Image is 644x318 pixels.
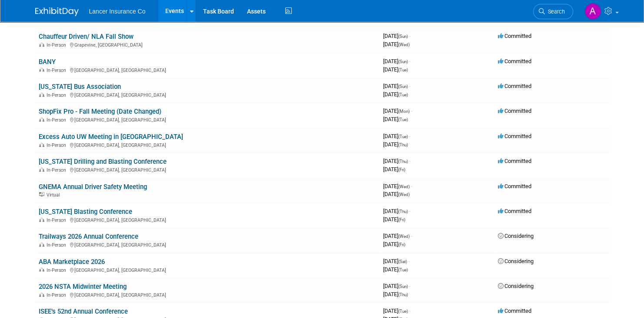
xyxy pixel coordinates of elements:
span: [DATE] [383,258,410,264]
span: Committed [498,158,531,164]
a: Chauffeur Driven/ NLA Fall Show [39,33,133,41]
span: (Tue) [398,68,408,72]
span: In-Person [47,142,69,148]
div: [GEOGRAPHIC_DATA], [GEOGRAPHIC_DATA] [39,166,376,173]
span: (Fri) [398,167,405,172]
span: - [409,283,410,289]
span: Lancer Insurance Co [89,8,146,15]
span: Committed [498,133,531,139]
span: [DATE] [383,58,410,64]
span: Virtual [47,192,62,198]
span: [DATE] [383,91,408,98]
div: [GEOGRAPHIC_DATA], [GEOGRAPHIC_DATA] [39,216,376,223]
span: (Sun) [398,59,408,64]
span: [DATE] [383,116,408,122]
img: In-Person Event [39,92,44,97]
span: [DATE] [383,241,405,247]
span: Committed [498,308,531,314]
span: (Thu) [398,159,408,164]
a: [US_STATE] Blasting Conference [39,208,132,216]
span: - [409,208,410,214]
span: In-Person [47,42,69,48]
span: In-Person [47,242,69,248]
div: [GEOGRAPHIC_DATA], [GEOGRAPHIC_DATA] [39,116,376,123]
img: In-Person Event [39,217,44,222]
span: [DATE] [383,133,410,139]
img: In-Person Event [39,267,44,272]
span: Search [545,8,565,15]
span: (Sun) [398,284,408,289]
span: - [409,158,410,164]
span: [DATE] [383,166,405,173]
span: (Tue) [398,134,408,139]
span: Committed [498,208,531,214]
span: In-Person [47,217,69,223]
a: Trailways 2026 Annual Conference [39,233,138,240]
span: [DATE] [383,233,412,239]
span: - [411,183,412,189]
div: [GEOGRAPHIC_DATA], [GEOGRAPHIC_DATA] [39,66,376,73]
span: [DATE] [383,266,408,273]
span: [DATE] [383,216,405,223]
span: (Wed) [398,234,410,239]
a: [US_STATE] Bus Association [39,83,121,91]
div: Grapevine, [GEOGRAPHIC_DATA] [39,41,376,48]
span: (Tue) [398,309,408,314]
span: (Fri) [398,242,405,247]
span: [DATE] [383,158,410,164]
img: In-Person Event [39,167,44,172]
a: Excess Auto UW Meeting in [GEOGRAPHIC_DATA] [39,133,183,141]
span: (Thu) [398,292,408,297]
span: - [409,83,410,89]
span: In-Person [47,292,69,298]
span: [DATE] [383,108,412,114]
img: Ann Barron [584,3,601,20]
span: - [411,233,412,239]
span: - [408,258,410,264]
a: BANY [39,58,56,66]
span: Considering [498,258,534,264]
span: (Thu) [398,209,408,214]
span: (Tue) [398,117,408,122]
span: - [411,108,412,114]
a: ABA Marketplace 2026 [39,258,105,266]
span: (Wed) [398,184,410,189]
span: In-Person [47,68,69,73]
img: In-Person Event [39,292,44,297]
a: ShopFix Pro - Fall Meeting (Date Changed) [39,108,161,115]
div: [GEOGRAPHIC_DATA], [GEOGRAPHIC_DATA] [39,241,376,248]
span: Committed [498,183,531,189]
span: (Sun) [398,34,408,39]
span: [DATE] [383,283,410,289]
span: [DATE] [383,183,412,189]
a: GNEMA Annual Driver Safety Meeting [39,183,147,191]
span: [DATE] [383,83,410,89]
span: Committed [498,33,531,39]
span: (Fri) [398,217,405,222]
span: [DATE] [383,41,410,47]
span: (Sat) [398,259,407,264]
span: In-Person [47,17,69,23]
a: ISEE’s 52nd Annual Conference [39,308,128,315]
span: Considering [498,233,534,239]
span: - [409,133,410,139]
span: (Wed) [398,192,410,197]
div: [GEOGRAPHIC_DATA], [GEOGRAPHIC_DATA] [39,291,376,298]
img: In-Person Event [39,42,44,47]
span: Considering [498,283,534,289]
img: In-Person Event [39,68,44,72]
img: In-Person Event [39,242,44,247]
div: [GEOGRAPHIC_DATA], [GEOGRAPHIC_DATA] [39,91,376,98]
span: (Sun) [398,84,408,89]
div: [GEOGRAPHIC_DATA], [GEOGRAPHIC_DATA] [39,141,376,148]
span: - [409,58,410,64]
span: In-Person [47,267,69,273]
span: (Thu) [398,142,408,147]
span: - [409,33,410,39]
span: Committed [498,83,531,89]
span: Committed [498,58,531,64]
span: [DATE] [383,33,410,39]
span: [DATE] [383,16,408,23]
span: Committed [498,108,531,114]
span: (Tue) [398,267,408,272]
